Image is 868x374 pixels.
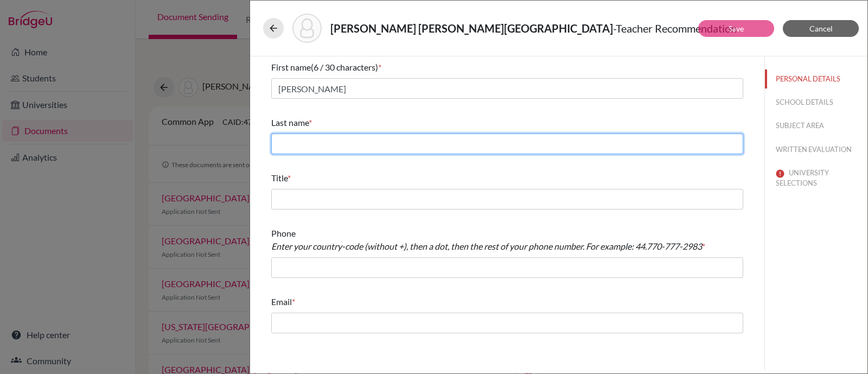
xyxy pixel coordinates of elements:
[271,117,309,128] span: Last name
[271,173,288,183] span: Title
[271,228,702,251] span: Phone
[311,62,378,72] span: (6 / 30 characters)
[765,93,867,112] button: SCHOOL DETAILS
[765,116,867,135] button: SUBJECT AREA
[765,69,867,88] button: PERSONAL DETAILS
[271,296,292,307] span: Email
[271,62,311,72] span: First name
[613,22,737,35] span: - Teacher Recommendation
[765,140,867,159] button: WRITTEN EVALUATION
[776,169,784,178] img: error-544570611efd0a2d1de9.svg
[271,241,702,251] i: Enter your country-code (without +), then a dot, then the rest of your phone number. For example:...
[765,163,867,193] button: UNIVERSITY SELECTIONS
[330,22,613,35] strong: [PERSON_NAME] [PERSON_NAME][GEOGRAPHIC_DATA]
